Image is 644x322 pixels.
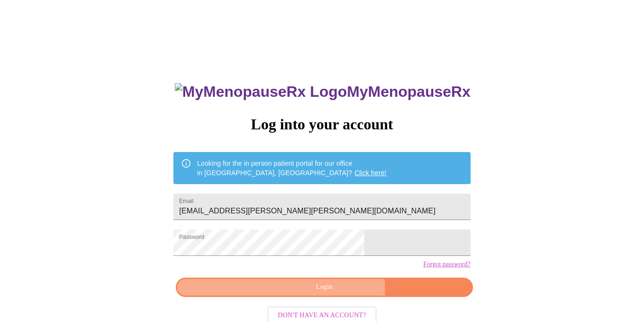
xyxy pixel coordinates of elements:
[423,261,471,268] a: Forgot password?
[354,169,386,177] a: Click here!
[187,281,462,293] span: Login
[197,155,386,181] div: Looking for the in person patient portal for our office in [GEOGRAPHIC_DATA], [GEOGRAPHIC_DATA]?
[265,311,379,319] a: Don't have an account?
[176,278,472,297] button: Login
[175,83,347,101] img: MyMenopauseRx Logo
[173,116,470,133] h3: Log into your account
[278,310,366,322] span: Don't have an account?
[175,83,471,101] h3: MyMenopauseRx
